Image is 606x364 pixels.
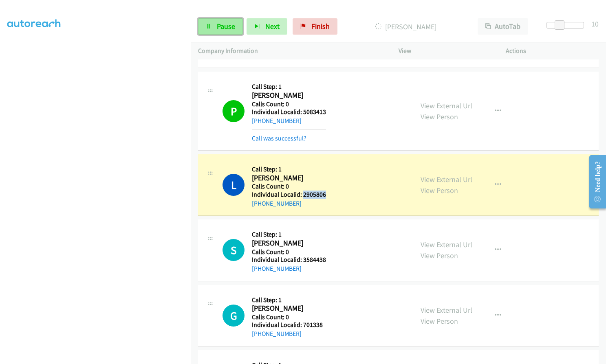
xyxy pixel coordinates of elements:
[265,22,280,31] span: Next
[478,18,528,35] button: AutoTab
[252,108,326,116] h5: Individual Localid: 5083413
[252,321,323,329] h5: Individual Localid: 701338
[582,149,606,214] iframe: Resource Center
[223,174,245,196] h1: L
[399,46,491,56] p: View
[252,52,306,59] a: Call was successful?
[217,22,235,31] span: Pause
[198,46,384,56] p: Company Information
[252,313,323,321] h5: Calls Count: 0
[252,117,302,125] a: [PHONE_NUMBER]
[421,186,458,195] a: View Person
[252,173,326,183] h2: [PERSON_NAME]
[421,316,458,326] a: View Person
[252,304,323,313] h2: [PERSON_NAME]
[421,175,472,184] a: View External Url
[252,91,326,100] h2: [PERSON_NAME]
[293,18,337,35] a: Finish
[421,305,472,315] a: View External Url
[223,305,245,327] h1: G
[252,83,326,91] h5: Call Step: 1
[591,18,599,29] div: 10
[348,21,463,32] p: [PERSON_NAME]
[421,240,472,249] a: View External Url
[252,134,306,142] a: Call was successful?
[252,296,323,304] h5: Call Step: 1
[223,100,245,122] h1: P
[311,22,330,31] span: Finish
[252,182,326,191] h5: Calls Count: 0
[252,165,326,173] h5: Call Step: 1
[252,265,302,272] a: [PHONE_NUMBER]
[252,230,326,239] h5: Call Step: 1
[421,251,458,260] a: View Person
[252,191,326,199] h5: Individual Localid: 2905806
[252,239,326,248] h2: [PERSON_NAME]
[247,18,287,35] button: Next
[223,239,245,261] h1: S
[252,330,302,338] a: [PHONE_NUMBER]
[421,112,458,121] a: View Person
[421,101,472,110] a: View External Url
[198,18,243,35] a: Pause
[252,248,326,256] h5: Calls Count: 0
[252,200,302,207] a: [PHONE_NUMBER]
[506,46,599,56] p: Actions
[252,256,326,264] h5: Individual Localid: 3584438
[252,100,326,108] h5: Calls Count: 0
